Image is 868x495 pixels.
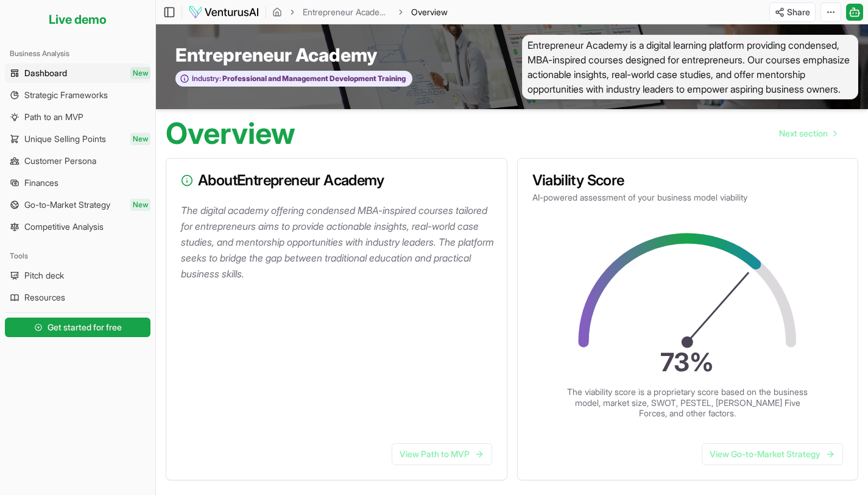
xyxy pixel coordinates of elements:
[779,127,828,140] span: Next section
[130,199,150,211] span: New
[532,191,844,204] p: AI-powered assessment of your business model viability
[5,129,150,149] a: Unique Selling PointsNew
[787,6,810,18] span: Share
[5,318,150,337] button: Get started for free
[181,173,492,188] h3: About Entrepreneur Academy
[175,44,377,66] span: Entrepreneur Academy
[192,74,221,84] span: Industry:
[392,443,492,465] a: View Path to MVP
[24,133,106,145] span: Unique Selling Points
[24,221,104,233] span: Competitive Analysis
[5,107,150,127] a: Path to an MVP
[532,173,844,188] h3: Viability Score
[188,5,259,20] img: logo
[130,133,150,145] span: New
[566,386,810,419] p: The viability score is a proprietary score based on the business model, market size, SWOT, PESTEL...
[411,6,448,18] span: Overview
[24,67,67,79] span: Dashboard
[24,89,108,101] span: Strategic Frameworks
[272,6,448,18] nav: breadcrumb
[702,443,843,465] a: View Go-to-Market Strategy
[5,246,150,266] div: Tools
[181,202,497,282] p: The digital academy offering condensed MBA-inspired courses tailored for entrepreneurs aims to pr...
[5,266,150,285] a: Pitch deck
[5,63,150,83] a: DashboardNew
[5,315,150,340] a: Get started for free
[24,199,110,211] span: Go-to-Market Strategy
[769,121,846,146] a: Go to next page
[166,119,295,148] h1: Overview
[175,71,412,87] button: Industry:Professional and Management Development Training
[769,2,816,22] button: Share
[24,111,83,123] span: Path to an MVP
[24,291,65,304] span: Resources
[661,347,715,377] text: 73 %
[48,321,122,333] span: Get started for free
[130,67,150,79] span: New
[5,195,150,215] a: Go-to-Market StrategyNew
[5,44,150,63] div: Business Analysis
[5,151,150,171] a: Customer Persona
[303,6,390,18] a: Entrepreneur Academy
[221,74,406,84] span: Professional and Management Development Training
[24,269,64,282] span: Pitch deck
[5,217,150,237] a: Competitive Analysis
[24,155,96,167] span: Customer Persona
[5,288,150,307] a: Resources
[5,85,150,105] a: Strategic Frameworks
[522,35,859,99] span: Entrepreneur Academy is a digital learning platform providing condensed, MBA-inspired courses des...
[24,177,58,189] span: Finances
[769,121,846,146] nav: pagination
[5,173,150,193] a: Finances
